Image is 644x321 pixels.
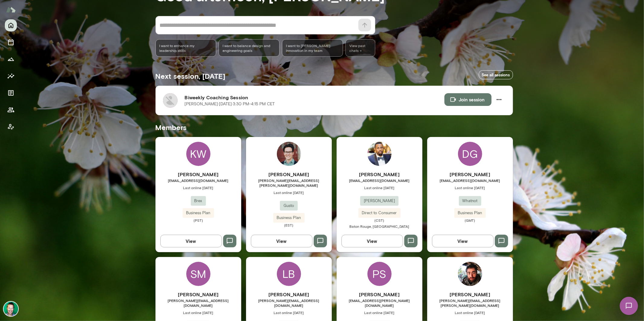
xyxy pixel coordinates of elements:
[155,185,241,190] span: Last online [DATE]
[155,39,216,57] div: I want to enhance my leadership skills
[367,142,392,166] img: Anthony Buchanan
[5,121,17,133] button: Client app
[246,171,332,178] h6: [PERSON_NAME]
[458,262,482,286] img: Michael Musslewhite
[5,19,17,31] button: Home
[427,298,513,308] span: [PERSON_NAME][EMAIL_ADDRESS][PERSON_NAME][DOMAIN_NAME]
[337,310,422,315] span: Last online [DATE]
[186,262,210,286] div: SM
[246,190,332,195] span: Last online [DATE]
[280,203,298,209] span: Gusto
[185,101,275,107] p: [PERSON_NAME] · [DATE] · 3:30 PM-4:15 PM CET
[5,104,17,116] button: Members
[277,142,301,166] img: Daniel Flynn
[6,4,16,15] img: Mento
[155,298,241,308] span: [PERSON_NAME][EMAIL_ADDRESS][DOMAIN_NAME]
[479,70,513,80] a: See all sessions
[337,185,422,190] span: Last online [DATE]
[5,53,17,65] button: Growth Plan
[337,291,422,298] h6: [PERSON_NAME]
[337,298,422,308] span: [EMAIL_ADDRESS][PERSON_NAME][DOMAIN_NAME]
[5,87,17,99] button: Documents
[360,198,399,204] span: [PERSON_NAME]
[345,39,375,57] span: View past chats ->
[427,171,513,178] h6: [PERSON_NAME]
[286,43,339,53] span: I want to [PERSON_NAME] innovation in my team
[5,36,17,48] button: Sessions
[277,262,301,286] div: LB
[337,218,422,223] span: (CST)
[155,122,513,132] h5: Members
[367,262,392,286] div: PS
[427,218,513,223] span: (GMT)
[444,93,492,106] button: Join session
[273,215,305,221] span: Business Plan
[282,39,343,57] div: I want to [PERSON_NAME] innovation in my team
[155,310,241,315] span: Last online [DATE]
[219,39,280,57] div: I want to balance design and engineering goals
[183,210,214,216] span: Business Plan
[155,71,226,81] h5: Next session, [DATE]
[246,223,332,227] span: (EST)
[459,198,481,204] span: Whatnot
[191,198,206,204] span: Brex
[155,171,241,178] h6: [PERSON_NAME]
[4,302,18,316] img: Brian Lawrence
[5,70,17,82] button: Insights
[350,224,409,228] span: Baton Rouge, [GEOGRAPHIC_DATA]
[251,235,312,247] button: View
[427,178,513,183] span: [EMAIL_ADDRESS][DOMAIN_NAME]
[155,178,241,183] span: [EMAIL_ADDRESS][DOMAIN_NAME]
[427,185,513,190] span: Last online [DATE]
[246,291,332,298] h6: [PERSON_NAME]
[341,235,403,247] button: View
[337,178,422,183] span: [EMAIL_ADDRESS][DOMAIN_NAME]
[155,291,241,298] h6: [PERSON_NAME]
[458,142,482,166] div: DG
[185,94,444,101] h6: Biweekly Coaching Session
[432,235,494,247] button: View
[223,43,276,53] span: I want to balance design and engineering goals
[246,310,332,315] span: Last online [DATE]
[159,43,213,53] span: I want to enhance my leadership skills
[427,291,513,298] h6: [PERSON_NAME]
[337,171,422,178] h6: [PERSON_NAME]
[160,235,222,247] button: View
[155,218,241,223] span: (PST)
[358,210,401,216] span: Direct to Consumer
[186,142,210,166] div: KW
[246,178,332,188] span: [PERSON_NAME][EMAIL_ADDRESS][PERSON_NAME][DOMAIN_NAME]
[454,210,486,216] span: Business Plan
[427,310,513,315] span: Last online [DATE]
[246,298,332,308] span: [PERSON_NAME][EMAIL_ADDRESS][DOMAIN_NAME]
